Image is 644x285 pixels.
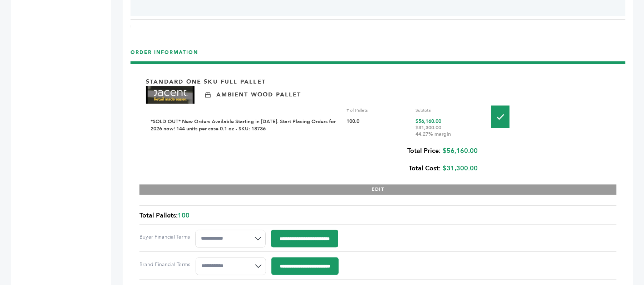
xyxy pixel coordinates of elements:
[146,86,195,104] img: Brand Name
[416,125,479,138] div: $31,300.00 44.27% margin
[407,147,441,156] b: Total Price:
[139,234,190,241] label: Buyer Financial Terms
[346,119,410,138] div: 100.0
[416,107,479,114] div: Subtotal
[346,107,410,114] div: # of Pallets
[146,142,478,177] div: $56,160.00 $31,300.00
[151,119,336,132] a: *SOLD OUT* New Orders Available Starting in [DATE]. Start Placing Orders for 2026 now! 144 units ...
[139,211,178,220] span: Total Pallets:
[409,164,441,173] b: Total Cost:
[205,92,211,98] img: Ambient
[139,261,190,269] label: Brand Financial Terms
[131,49,625,61] h3: ORDER INFORMATION
[178,211,190,220] span: 100
[146,78,266,86] p: Standard One Sku Full Pallet
[416,119,479,138] div: $56,160.00
[491,106,510,128] img: Pallet-Icons-01.png
[139,185,616,195] button: EDIT
[216,91,301,99] p: Ambient Wood Pallet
